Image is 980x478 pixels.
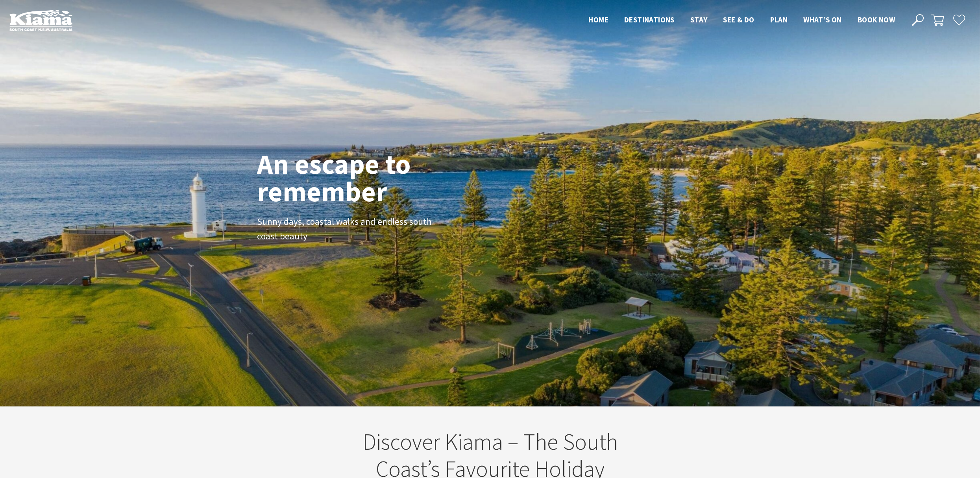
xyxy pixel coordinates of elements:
h1: An escape to remember [257,150,473,205]
span: Plan [770,15,788,24]
span: See & Do [723,15,754,24]
span: Book now [858,15,895,24]
img: Kiama Logo [9,9,72,31]
span: Stay [690,15,708,24]
p: Sunny days, coastal walks and endless south coast beauty [257,215,434,244]
span: What’s On [803,15,842,24]
span: Home [588,15,608,24]
span: Destinations [624,15,675,24]
nav: Main Menu [581,14,903,27]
